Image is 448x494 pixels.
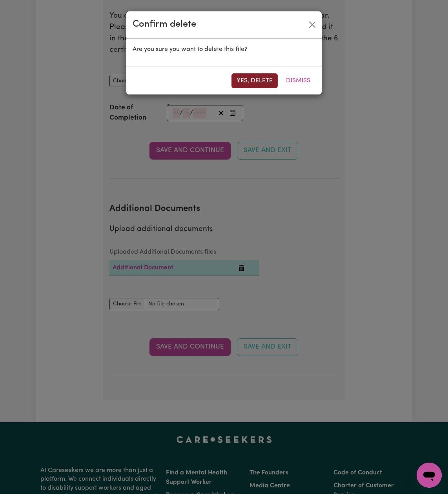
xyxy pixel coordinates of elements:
button: Yes, delete [231,73,278,88]
button: Dismiss [281,73,315,88]
iframe: Button to launch messaging window [417,463,442,488]
div: Confirm delete [133,18,196,32]
button: Close [306,18,319,31]
p: Are you sure you want to delete this file? [133,45,315,54]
